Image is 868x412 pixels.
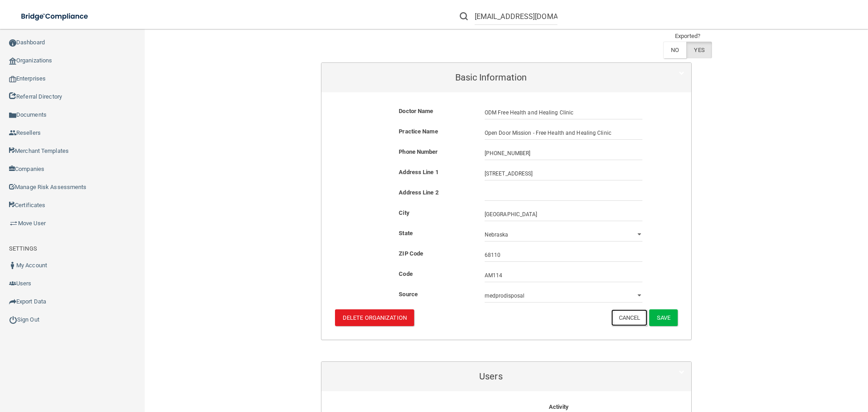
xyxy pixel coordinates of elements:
[399,169,438,175] b: Address Line 1
[328,72,654,82] h5: Basic Information
[485,147,642,160] input: (___) ___-____
[9,39,16,47] img: ic_dashboard_dark.d01f4a41.png
[399,148,438,155] b: Phone Number
[399,270,412,277] b: Code
[399,108,433,114] b: Doctor Name
[328,67,684,88] a: Basic Information
[9,262,16,269] img: ic_user_dark.df1a06c3.png
[611,309,648,326] button: Cancel
[9,57,16,65] img: organization-icon.f8decf85.png
[399,250,423,257] b: ZIP Code
[399,128,438,135] b: Practice Name
[9,112,16,119] img: icon-documents.8dae5593.png
[399,291,418,298] b: Source
[9,76,16,82] img: enterprise.0d942306.png
[328,371,654,381] h5: Users
[14,7,97,26] img: bridge_compliance_login_screen.278c3ca4.svg
[335,309,414,326] button: Delete Organization
[9,316,17,324] img: ic_power_dark.7ecde6b1.png
[460,12,468,20] img: ic-search.3b580494.png
[686,42,712,58] label: YES
[399,189,438,196] b: Address Line 2
[663,42,686,58] label: NO
[475,8,557,25] input: Search
[9,280,16,287] img: icon-users.e205127d.png
[9,129,16,137] img: ic_reseller.de258add.png
[9,243,37,254] label: SETTINGS
[9,298,16,305] img: icon-export.b9366987.png
[485,248,642,262] input: _____
[399,209,409,216] b: City
[328,366,684,387] a: Users
[399,230,413,237] b: State
[663,31,712,42] td: Exported?
[649,309,678,326] button: Save
[9,219,18,228] img: briefcase.64adab9b.png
